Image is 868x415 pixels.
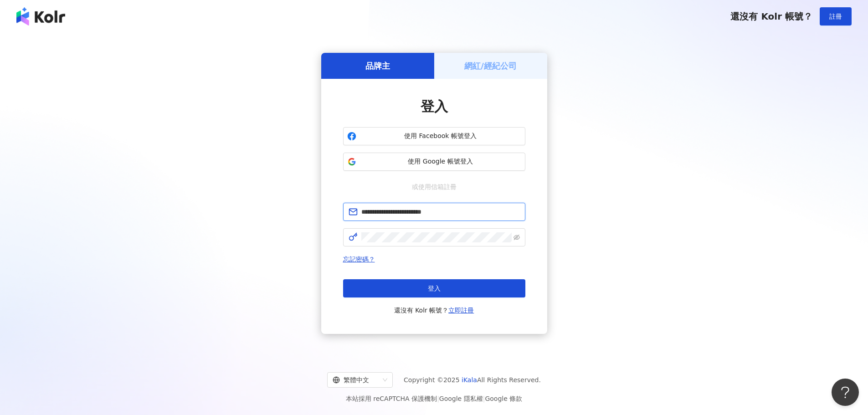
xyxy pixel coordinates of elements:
[333,373,379,387] div: 繁體中文
[343,256,375,263] a: 忘記密碼？
[404,374,541,385] span: Copyright © 2025 All Rights Reserved.
[16,7,65,26] img: logo
[514,234,520,241] span: eye-invisible
[421,98,448,114] span: 登入
[448,307,474,314] a: 立即註冊
[730,11,812,22] span: 還沒有 Kolr 帳號？
[406,182,463,192] span: 或使用信箱註冊
[464,60,517,72] h5: 網紅/經紀公司
[483,395,485,402] span: |
[360,132,521,141] span: 使用 Facebook 帳號登入
[462,376,477,384] a: iKala
[485,395,522,402] a: Google 條款
[365,60,390,72] h5: 品牌主
[820,7,852,26] button: 註冊
[829,13,842,20] span: 註冊
[360,157,521,166] span: 使用 Google 帳號登入
[428,285,441,292] span: 登入
[439,395,483,402] a: Google 隱私權
[343,153,525,171] button: 使用 Google 帳號登入
[346,393,522,404] span: 本站採用 reCAPTCHA 保護機制
[437,395,439,402] span: |
[394,305,474,316] span: 還沒有 Kolr 帳號？
[832,379,859,406] iframe: Help Scout Beacon - Open
[343,279,525,297] button: 登入
[343,127,525,145] button: 使用 Facebook 帳號登入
